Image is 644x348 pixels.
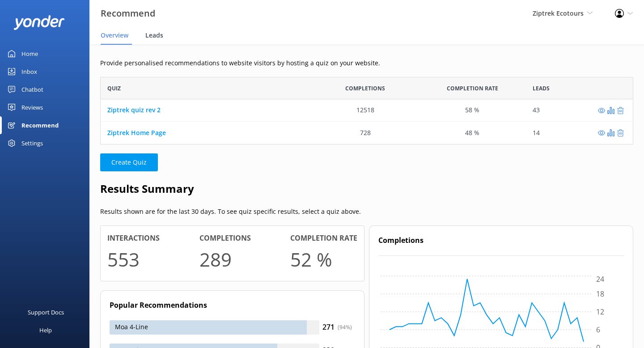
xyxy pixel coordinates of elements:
div: 12518 [356,106,374,115]
tspan: 18 [596,289,604,298]
h4: Completions [199,233,251,244]
h2: Results Summary [100,180,633,197]
div: 58 % [465,106,479,115]
h4: Completion rate [290,233,357,244]
span: Overview [101,31,128,40]
div: Inbox [21,63,37,81]
tspan: 24 [596,274,604,284]
h1: 52 % [290,244,332,274]
h4: Completions [378,235,624,246]
span: Completions [345,84,385,93]
div: Support Docs [28,303,64,321]
h4: Popular Recommendations [110,300,355,311]
div: 271 [319,322,355,333]
p: Results shown are for the last 30 days. To see quiz specific results, select a quiz above. [100,207,633,216]
div: Home [21,45,38,63]
div: 728 [360,128,371,138]
div: grid [100,99,633,144]
tspan: 6 [596,324,600,334]
div: Help [39,321,52,339]
div: Settings [21,134,43,152]
div: Moa 4-Line [110,320,319,335]
h1: 289 [199,244,232,274]
span: Completion Rate [447,84,498,93]
h3: Recommend [101,6,155,21]
div: Chatbot [21,81,43,98]
h4: Interactions [107,233,160,244]
p: Provide personalised recommendations to website visitors by hosting a quiz on your website. [100,58,633,68]
span: Quiz [107,84,121,93]
div: 43 [533,106,540,115]
tspan: 12 [596,306,604,316]
div: Reviews [21,98,43,116]
div: 14 [533,128,540,138]
img: yonder-white-logo.png [13,15,65,30]
div: 48 % [465,128,479,138]
span: Ziptrek Ecotours [533,9,584,17]
a: Ziptrek quiz rev 2 [107,106,161,115]
a: Ziptrek Home Page [107,128,166,137]
button: Create Quiz [100,153,158,171]
span: Leads [145,31,163,40]
div: Recommend [21,116,59,134]
span: Leads [533,84,550,93]
div: ( 94 %) [338,323,352,331]
h1: 553 [107,244,140,274]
